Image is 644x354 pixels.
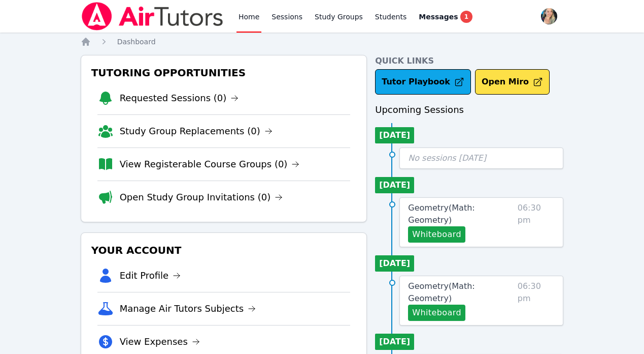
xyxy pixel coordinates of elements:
span: Messages [419,12,458,22]
button: Open Miro [475,69,550,95]
a: Geometry(Math: Geometry) [408,280,513,305]
a: Edit Profile [120,269,181,283]
a: View Registerable Course Groups (0) [120,157,300,171]
span: 1 [460,11,472,23]
span: Dashboard [117,38,156,46]
span: Geometry ( Math: Geometry ) [408,203,474,225]
h4: Quick Links [375,55,563,67]
nav: Breadcrumb [81,37,564,47]
a: Study Group Replacements (0) [120,124,273,138]
button: Whiteboard [408,226,465,243]
li: [DATE] [375,177,414,193]
h3: Your Account [89,241,359,259]
h3: Upcoming Sessions [375,103,563,117]
button: Whiteboard [408,305,465,321]
a: Tutor Playbook [375,69,471,95]
img: Air Tutors [81,2,224,31]
a: View Expenses [120,335,200,349]
li: [DATE] [375,255,414,272]
span: Geometry ( Math: Geometry ) [408,281,474,303]
a: Dashboard [117,37,156,47]
a: Geometry(Math: Geometry) [408,202,513,226]
h3: Tutoring Opportunities [89,64,359,82]
li: [DATE] [375,334,414,350]
a: Open Study Group Invitations (0) [120,190,283,204]
span: 06:30 pm [518,202,555,243]
span: No sessions [DATE] [408,153,486,163]
span: 06:30 pm [518,280,555,321]
a: Manage Air Tutors Subjects [120,302,256,316]
li: [DATE] [375,127,414,143]
a: Requested Sessions (0) [120,91,239,105]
